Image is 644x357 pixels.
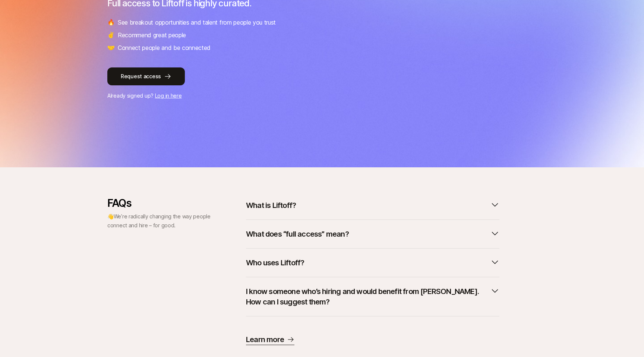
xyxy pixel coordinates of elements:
p: FAQs [107,197,212,209]
p: What is Liftoff? [246,200,296,211]
span: We’re radically changing the way people connect and hire – for good. [107,213,211,228]
p: 👋 [107,212,212,230]
span: 🔥 [107,18,115,27]
p: Who uses Liftoff? [246,258,304,268]
a: Learn more [246,334,294,345]
p: Recommend great people [118,30,186,40]
a: Request access [107,67,537,85]
button: What does “full access” mean? [246,226,499,242]
button: Request access [107,67,185,85]
p: I know someone who’s hiring and would benefit from [PERSON_NAME]. How can I suggest them? [246,286,487,307]
p: Already signed up? [107,91,537,100]
p: What does “full access” mean? [246,229,349,239]
button: What is Liftoff? [246,197,499,214]
span: ✌️ [107,30,115,40]
button: I know someone who’s hiring and would benefit from [PERSON_NAME]. How can I suggest them? [246,283,499,310]
span: 🤝 [107,43,115,53]
p: Learn more [246,334,284,345]
button: Who uses Liftoff? [246,255,499,271]
a: Log in here [155,92,182,99]
p: See breakout opportunities and talent from people you trust [118,18,276,27]
p: Connect people and be connected [118,43,211,53]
